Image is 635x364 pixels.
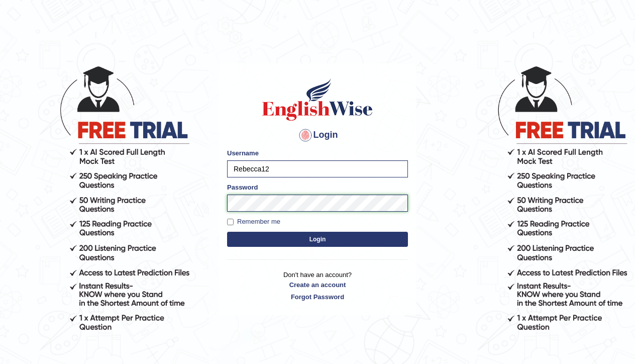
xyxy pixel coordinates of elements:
p: Don't have an account? [227,270,408,301]
a: Forgot Password [227,292,408,302]
button: Login [227,232,408,247]
label: Password [227,183,258,192]
input: Remember me [227,219,234,225]
a: Create an account [227,280,408,290]
img: Logo of English Wise sign in for intelligent practice with AI [260,77,375,122]
h4: Login [227,127,408,143]
label: Username [227,148,259,158]
label: Remember me [227,217,280,227]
